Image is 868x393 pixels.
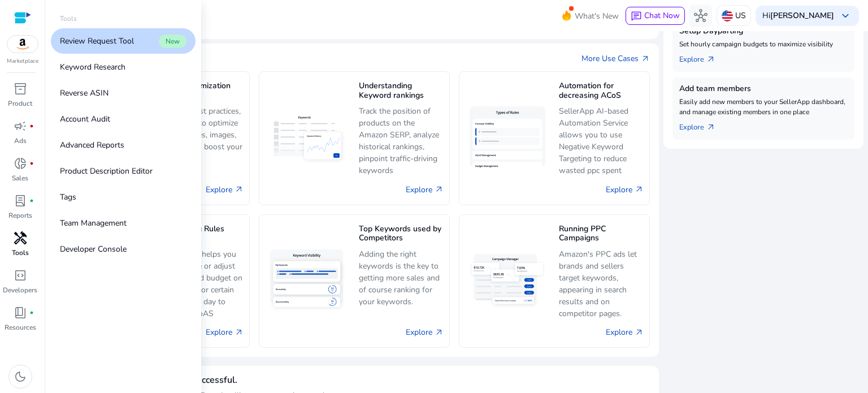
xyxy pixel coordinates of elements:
p: Easily add new members to your SellerApp dashboard, and manage existing members in one place [679,97,848,117]
img: Understanding Keyword rankings [265,109,350,168]
span: arrow_outward [435,328,444,337]
h4: We Strive our best to make you Successful. [59,375,354,386]
span: fiber_manual_record [29,124,34,128]
span: arrow_outward [641,54,650,63]
img: us.svg [722,10,733,21]
p: Product Description Editor [60,165,153,177]
span: Chat Now [644,10,680,21]
span: arrow_outward [635,185,644,194]
a: Explorearrow_outward [679,117,724,133]
img: Automation for decreasing ACoS [465,102,550,175]
p: US [735,6,746,25]
span: What's New [575,6,619,26]
a: Explorearrow_outward [679,49,724,65]
p: Resources [5,322,36,332]
p: Tags [60,191,76,203]
span: fiber_manual_record [29,161,34,166]
h5: Day Parting Rules [159,224,244,244]
p: Team Management [60,217,127,229]
a: More Use Casesarrow_outward [581,53,650,64]
span: arrow_outward [235,328,244,337]
p: Developers [3,285,37,295]
span: fiber_manual_record [29,198,34,203]
p: Day parting helps you to distribute or adjust your daily ad budget on campaigns for certain times... [159,248,244,319]
p: Hi [762,12,834,20]
h5: Listing Optimization [159,81,244,101]
button: chatChat Now [626,7,685,25]
img: amazon.svg [7,36,38,53]
span: lab_profile [14,194,27,208]
span: arrow_outward [235,185,244,194]
p: Reverse ASIN [60,87,108,99]
p: Advanced Reports [60,139,124,151]
img: Top Keywords used by Competitors [265,245,350,316]
a: Explore [606,184,644,196]
a: Explore [206,184,244,196]
p: Reports [8,210,32,221]
a: Explore [406,184,444,196]
span: book_4 [14,306,27,319]
p: Tools [60,14,77,24]
p: Developer Console [60,243,127,255]
p: Review Request Tool [60,35,134,47]
p: Tools [12,248,29,258]
span: handyman [14,231,27,245]
h5: Add team members [679,84,848,94]
button: hub [689,5,712,27]
span: arrow_outward [435,185,444,194]
h5: Automation for decreasing ACoS [559,81,644,101]
h5: Understanding Keyword rankings [359,81,444,101]
p: Account Audit [60,113,110,125]
p: Track the position of products on the Amazon SERP, analyze historical rankings, pinpoint traffic-... [359,105,444,176]
p: Product [8,98,32,109]
span: dark_mode [14,370,27,383]
h5: Running PPC Campaigns [559,224,644,244]
span: hub [694,9,708,23]
p: Marketplace [7,57,38,66]
span: arrow_outward [635,328,644,337]
span: inventory_2 [14,82,27,96]
p: Adding the right keywords is the key to getting more sales and of course ranking for your keywords. [359,248,444,308]
p: Amazon's PPC ads let brands and sellers target keywords, appearing in search results and on compe... [559,248,644,319]
img: Running PPC Campaigns [465,249,550,313]
span: keyboard_arrow_down [839,9,852,23]
span: donut_small [14,157,27,170]
p: Discover best practices, Learn how to optimize product titles, images, and more to boost your ran... [159,105,244,165]
p: Ads [14,136,27,146]
span: New [159,34,186,48]
b: [PERSON_NAME] [770,10,834,21]
p: Keyword Research [60,61,125,73]
span: chat [631,11,642,22]
span: campaign [14,119,27,133]
a: Explore [606,326,644,338]
p: SellerApp AI-based Automation Service allows you to use Negative Keyword Targeting to reduce wast... [559,105,644,176]
h5: Top Keywords used by Competitors [359,224,444,244]
span: fiber_manual_record [29,310,34,315]
span: arrow_outward [706,55,715,64]
h5: Setup Dayparting [679,27,848,36]
span: arrow_outward [706,123,715,132]
p: Set hourly campaign budgets to maximize visibility [679,39,848,49]
a: Explore [206,326,244,338]
span: code_blocks [14,269,27,282]
p: Sales [12,173,28,183]
a: Explore [406,326,444,338]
